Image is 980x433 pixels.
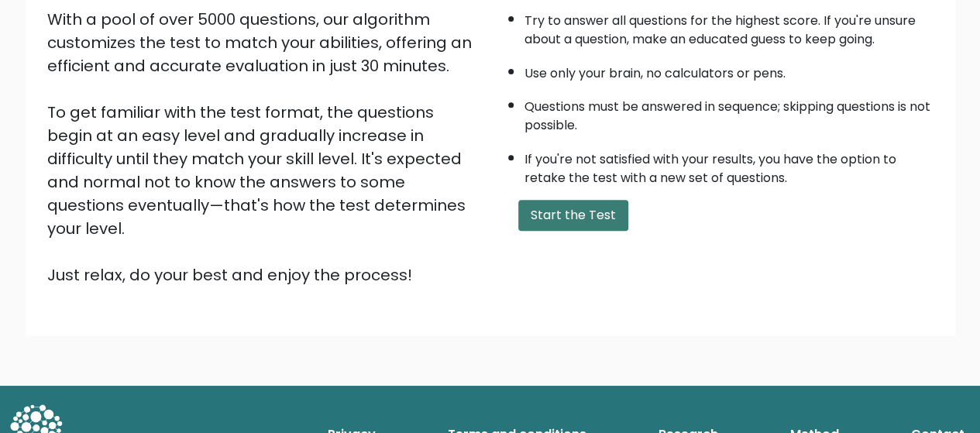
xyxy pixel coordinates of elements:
li: If you're not satisfied with your results, you have the option to retake the test with a new set ... [524,143,934,187]
li: Questions must be answered in sequence; skipping questions is not possible. [524,90,934,135]
button: Start the Test [518,200,628,231]
li: Use only your brain, no calculators or pens. [524,57,934,83]
li: Try to answer all questions for the highest score. If you're unsure about a question, make an edu... [524,4,934,49]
